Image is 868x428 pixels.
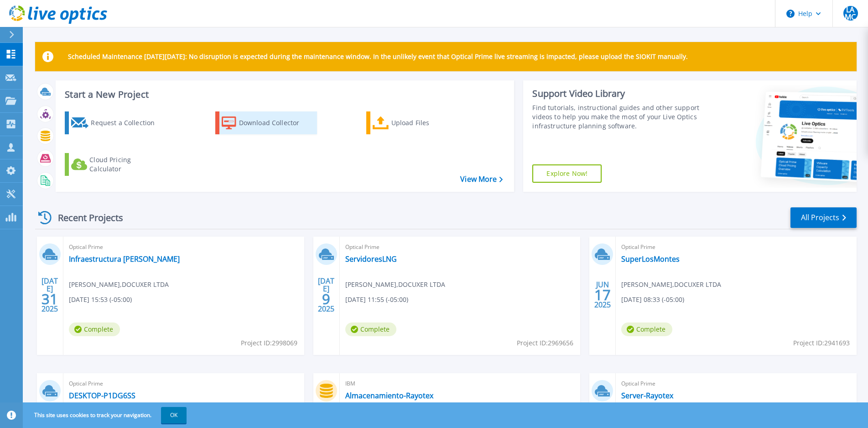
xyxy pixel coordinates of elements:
[532,88,702,100] div: Support Video Library
[517,338,573,348] span: Project ID: 2969656
[621,379,851,389] span: Optical Prime
[161,407,187,423] button: OK
[594,291,611,299] span: 17
[65,90,503,100] h3: Start a New Project
[25,407,187,423] span: This site uses cookies to track your navigation.
[69,242,299,252] span: Optical Prime
[345,391,433,400] a: Almacenamiento-Rayotex
[69,391,135,400] a: DESKTOP-P1DG6SS
[65,153,166,176] a: Cloud Pricing Calculator
[68,53,688,60] p: Scheduled Maintenance [DATE][DATE]: No disruption is expected during the maintenance window. In t...
[532,164,602,183] a: Explore Now!
[322,295,330,303] span: 9
[69,295,132,305] span: [DATE] 15:53 (-05:00)
[241,338,297,348] span: Project ID: 2998069
[621,391,673,400] a: Server-Rayotex
[793,338,850,348] span: Project ID: 2941693
[621,280,721,290] span: [PERSON_NAME] , DOCUXER LTDA
[621,242,851,252] span: Optical Prime
[91,114,164,132] div: Request a Collection
[460,175,503,184] a: View More
[594,278,611,312] div: JUN 2025
[35,206,135,229] div: Recent Projects
[41,278,58,312] div: [DATE] 2025
[42,295,58,303] span: 31
[239,114,312,132] div: Download Collector
[621,254,680,264] a: SuperLosMontes
[843,6,858,21] span: LAMC
[345,322,396,336] span: Complete
[345,379,575,389] span: IBM
[532,103,702,131] div: Find tutorials, instructional guides and other support videos to help you make the most of your L...
[215,111,317,134] a: Download Collector
[345,242,575,252] span: Optical Prime
[345,254,397,264] a: ServidoresLNG
[621,322,672,336] span: Complete
[366,111,468,134] a: Upload Files
[89,155,162,174] div: Cloud Pricing Calculator
[65,111,166,134] a: Request a Collection
[317,278,335,312] div: [DATE] 2025
[69,254,180,264] a: Infraestructura [PERSON_NAME]
[391,114,464,132] div: Upload Files
[69,280,169,290] span: [PERSON_NAME] , DOCUXER LTDA
[69,379,299,389] span: Optical Prime
[790,207,857,228] a: All Projects
[621,295,684,305] span: [DATE] 08:33 (-05:00)
[345,280,445,290] span: [PERSON_NAME] , DOCUXER LTDA
[345,295,408,305] span: [DATE] 11:55 (-05:00)
[69,322,120,336] span: Complete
